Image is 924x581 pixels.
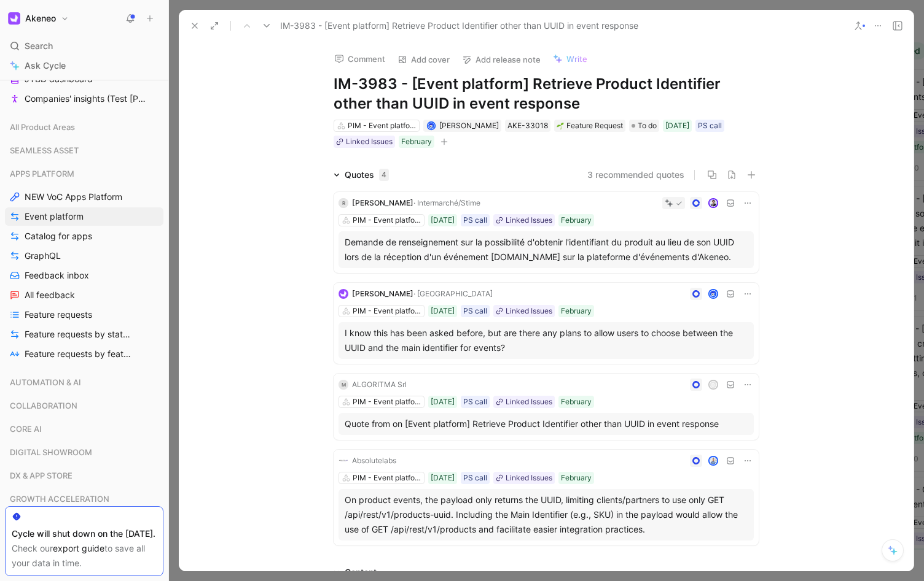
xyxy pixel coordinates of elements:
[554,120,625,132] div: 🌱Feature Request
[353,305,421,317] div: PIM - Event platform
[5,306,163,324] a: Feature requests
[329,50,391,67] button: Comment
[561,214,592,226] div: February
[431,472,455,484] div: [DATE]
[5,466,163,488] div: DX & APP STORE
[352,289,413,298] span: [PERSON_NAME]
[10,493,109,505] span: GROWTH ACCELERATION
[339,198,348,208] div: R
[348,120,417,132] div: PIM - Event platform
[566,53,587,64] span: Write
[431,305,455,317] div: [DATE]
[25,230,92,242] span: Catalog for apps
[379,169,389,181] div: 4
[53,543,104,553] a: export guide
[463,214,487,226] div: PS call
[5,37,163,55] div: Search
[507,120,548,132] div: AKE-33018
[10,469,72,482] span: DX & APP STORE
[10,376,81,388] span: AUTOMATION & AI
[5,396,163,418] div: COLLABORATION
[710,290,718,298] img: avatar
[345,235,748,264] div: Demande de renseignement sur la possibilité d'obtenir l'identifiant du produit au lieu de son UUI...
[345,326,748,355] div: I know this has been asked before, but are there any plans to allow users to choose between the U...
[334,74,759,114] h1: IM-3983 - [Event platform] Retrieve Product Identifier other than UUID in event response
[5,396,163,415] div: COLLABORATION
[10,167,74,180] span: APPS PLATFORM
[5,266,163,285] a: Feedback inbox
[698,120,722,132] div: PS call
[5,443,163,461] div: DIGITAL SHOWROOM
[25,210,84,223] span: Event platform
[463,305,487,317] div: PS call
[25,191,122,203] span: NEW VoC Apps Platform
[10,144,79,156] span: SEAMLESS ASSET
[506,396,552,408] div: Linked Issues
[431,396,455,408] div: [DATE]
[413,289,493,298] span: · [GEOGRAPHIC_DATA]
[5,118,163,136] div: All Product Areas
[456,51,546,68] button: Add release note
[346,136,393,148] div: Linked Issues
[629,120,659,132] div: To do
[353,472,421,484] div: PIM - Event platform
[710,381,718,389] div: D
[561,472,592,484] div: February
[557,120,623,132] div: Feature Request
[5,164,163,363] div: APPS PLATFORMNEW VoC Apps PlatformEvent platformCatalog for appsGraphQLFeedback inboxAll feedback...
[665,120,689,132] div: [DATE]
[557,122,564,129] img: 🌱
[329,565,382,580] div: Content
[25,309,92,321] span: Feature requests
[5,227,163,245] a: Catalog for apps
[5,141,163,163] div: SEAMLESS ASSET
[5,490,163,508] div: GROWTH ACCELERATION
[638,120,657,132] span: To do
[5,118,163,140] div: All Product Areas
[10,446,92,458] span: DIGITAL SHOWROOM
[506,305,552,317] div: Linked Issues
[5,56,163,75] a: Ask Cycle
[339,289,348,299] img: logo
[280,18,638,33] span: IM-3983 - [Event platform] Retrieve Product Identifier other than UUID in event response
[10,399,77,412] span: COLLABORATION
[428,123,434,129] img: avatar
[5,247,163,265] a: GraphQL
[5,325,163,344] a: Feature requests by status
[5,286,163,304] a: All feedback
[352,455,396,467] div: Absolutelabs
[5,490,163,512] div: GROWTH ACCELERATION
[25,93,150,105] span: Companies' insights (Test [PERSON_NAME])
[25,289,75,301] span: All feedback
[345,417,748,431] div: Quote from on [Event platform] Retrieve Product Identifier other than UUID in event response
[561,305,592,317] div: February
[5,141,163,160] div: SEAMLESS ASSET
[353,396,421,408] div: PIM - Event platform
[5,443,163,465] div: DIGITAL SHOWROOM
[25,13,56,24] h1: Akeneo
[12,526,157,541] div: Cycle will shut down on the [DATE].
[463,396,487,408] div: PS call
[506,472,552,484] div: Linked Issues
[352,379,407,391] div: ALGORITMA Srl
[5,164,163,183] div: APPS PLATFORM
[339,380,348,390] div: M
[439,121,499,130] span: [PERSON_NAME]
[329,167,394,182] div: Quotes4
[5,345,163,363] a: Feature requests by feature
[5,466,163,485] div: DX & APP STORE
[353,214,421,226] div: PIM - Event platform
[506,214,552,226] div: Linked Issues
[431,214,455,226] div: [DATE]
[710,199,718,207] img: avatar
[5,90,163,108] a: Companies' insights (Test [PERSON_NAME])
[8,12,20,25] img: Akeneo
[25,58,66,73] span: Ask Cycle
[345,565,377,580] div: Content
[463,472,487,484] div: PS call
[5,420,163,438] div: CORE AI
[345,167,389,182] div: Quotes
[25,269,89,282] span: Feedback inbox
[413,198,480,207] span: · Intermarché/Stime
[25,328,131,341] span: Feature requests by status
